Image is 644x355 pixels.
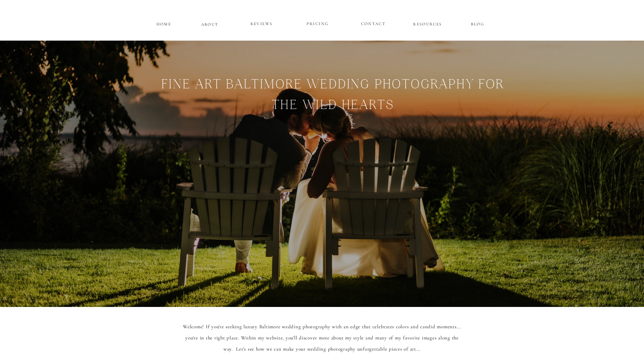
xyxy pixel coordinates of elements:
a: ABOUT [201,21,219,26]
a: RESOURCES [412,20,443,26]
a: BLOG [462,20,493,26]
a: HOME [156,20,172,26]
a: CONTACT [361,20,386,26]
a: PRICING [297,20,338,28]
h1: Fine Art Baltimore WEDDING pHOTOGRAPHY FOR THE WILD HEARTs [86,76,580,155]
a: REVIEWS [241,20,282,28]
